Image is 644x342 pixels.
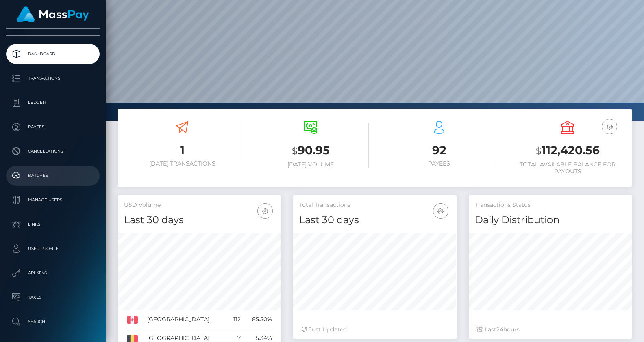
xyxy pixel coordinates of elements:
[9,97,96,109] p: Ledger
[9,72,96,84] p: Transactions
[9,48,96,60] p: Dashboard
[6,312,100,332] a: Search
[9,218,96,230] p: Links
[299,201,450,209] h5: Total Transactions
[17,6,89,22] img: MassPay Logo
[127,316,138,323] img: CA.png
[292,145,298,157] small: $
[9,145,96,157] p: Cancellations
[6,141,100,161] a: Cancellations
[9,121,96,133] p: Payees
[9,316,96,328] p: Search
[496,326,503,333] span: 24
[509,142,626,159] h3: 112,420.56
[6,263,100,283] a: API Keys
[301,325,448,334] div: Just Updated
[477,325,624,334] div: Last hours
[6,239,100,259] a: User Profile
[124,142,240,158] h3: 1
[9,291,96,303] p: Taxes
[124,160,240,167] h6: [DATE] Transactions
[6,92,100,113] a: Ledger
[6,166,100,186] a: Batches
[299,213,450,227] h4: Last 30 days
[6,117,100,137] a: Payees
[6,214,100,234] a: Links
[9,170,96,182] p: Batches
[9,243,96,255] p: User Profile
[127,335,138,342] img: BE.png
[228,310,244,329] td: 112
[252,161,369,168] h6: [DATE] Volume
[252,142,369,159] h3: 90.95
[381,160,497,167] h6: Payees
[9,194,96,206] p: Manage Users
[9,267,96,279] p: API Keys
[244,310,275,329] td: 85.50%
[6,190,100,210] a: Manage Users
[475,213,626,227] h4: Daily Distribution
[124,201,275,209] h5: USD Volume
[144,310,228,329] td: [GEOGRAPHIC_DATA]
[6,44,100,64] a: Dashboard
[475,201,626,209] h5: Transactions Status
[6,287,100,308] a: Taxes
[124,213,275,227] h4: Last 30 days
[536,145,542,157] small: $
[381,142,497,158] h3: 92
[6,68,100,88] a: Transactions
[509,161,626,175] h6: Total Available Balance for Payouts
